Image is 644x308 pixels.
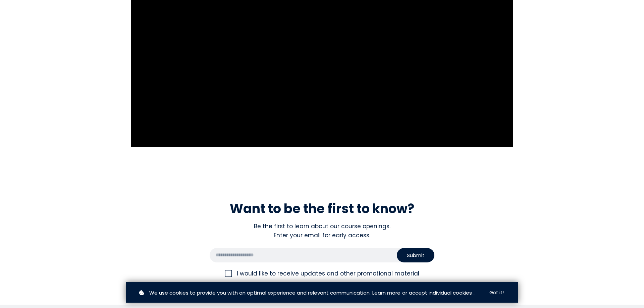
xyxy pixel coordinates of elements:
[397,248,434,262] button: Submit
[409,289,472,297] a: accept individual cookies
[483,286,510,299] button: Got it!
[138,289,480,297] p: or .
[372,289,400,297] a: Learn more
[210,200,434,217] h2: Want to be the first to know?
[210,231,434,240] div: Enter your email for early access.
[237,269,419,278] div: I would like to receive updates and other promotional material
[149,289,371,297] span: We use cookies to provide you with an optimal experience and relevant communication.
[210,222,434,240] div: Be the first to learn about our course openings.
[407,251,425,259] span: Submit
